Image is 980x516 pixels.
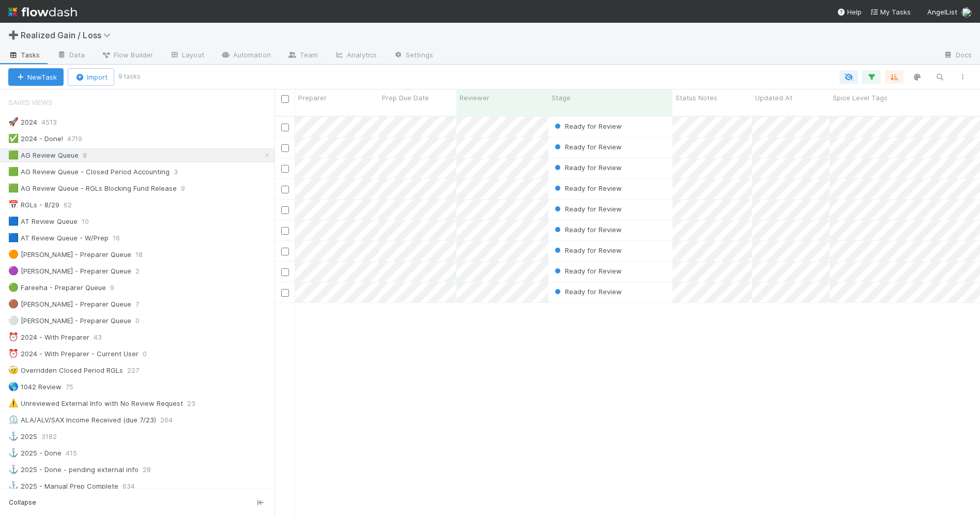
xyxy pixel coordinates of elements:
[8,182,177,195] div: AG Review Queue - RGLs Blocking Fund Release
[870,7,911,17] a: My Tasks
[68,68,114,86] button: Import
[93,48,161,64] a: Flow Builder
[8,134,19,143] span: ✅
[553,287,622,296] span: Ready for Review
[553,122,622,130] span: Ready for Review
[553,163,622,172] span: Ready for Review
[8,199,59,211] div: RGLs - 8/29
[8,366,19,374] span: 🤕
[135,248,153,261] span: 18
[553,184,622,192] span: Ready for Review
[212,48,279,64] a: Automation
[135,265,150,278] span: 2
[8,430,37,443] div: 2025
[8,481,19,490] span: ⚓
[8,132,63,145] div: 2024 - Done!
[8,200,19,209] span: 📅
[143,347,157,360] span: 0
[870,8,911,16] span: My Tasks
[326,48,385,64] a: Analytics
[41,430,67,443] span: 3182
[9,498,36,507] span: Collapse
[281,289,289,297] input: Toggle Row Selected
[553,204,622,214] div: Ready for Review
[553,162,622,173] div: Ready for Review
[755,93,792,103] span: Updated At
[21,30,116,40] span: Realized Gain / Loss
[8,217,19,225] span: 🟦
[8,314,131,327] div: [PERSON_NAME] - Preparer Queue
[8,316,19,325] span: ⚪
[8,232,109,245] div: AT Review Queue - W/Prep
[8,265,131,278] div: [PERSON_NAME] - Preparer Queue
[135,314,150,327] span: 0
[935,48,980,64] a: Docs
[281,186,289,193] input: Toggle Row Selected
[8,184,19,192] span: 🟩
[8,281,106,294] div: Fareeha - Preparer Queue
[8,397,183,410] div: Unreviewed External Info with No Review Request
[8,415,19,424] span: ⏲️
[961,7,972,18] img: avatar_45ea4894-10ca-450f-982d-dabe3bd75b0b.png
[49,48,93,64] a: Data
[8,381,62,393] div: 1042 Review
[553,266,622,276] div: Ready for Review
[460,93,489,103] span: Reviewer
[110,281,125,294] span: 9
[8,250,19,259] span: 🟠
[927,8,957,16] span: AngelList
[281,227,289,235] input: Toggle Row Selected
[385,48,441,64] a: Settings
[553,225,622,234] span: Ready for Review
[8,399,19,407] span: ⚠️
[8,298,131,311] div: [PERSON_NAME] - Preparer Queue
[161,48,212,64] a: Layout
[8,150,19,159] span: 🟩
[8,266,19,275] span: 🟣
[187,397,206,410] span: 23
[553,267,622,275] span: Ready for Review
[837,7,862,17] div: Help
[8,432,19,441] span: ⚓
[8,117,19,126] span: 🚀
[553,121,622,131] div: Ready for Review
[127,364,149,377] span: 227
[8,248,131,261] div: [PERSON_NAME] - Preparer Queue
[8,68,64,86] button: NewTask
[8,116,37,129] div: 2024
[8,463,139,476] div: 2025 - Done - pending external info
[553,245,622,255] div: Ready for Review
[118,72,141,81] small: 9 tasks
[8,364,123,377] div: Overridden Closed Period RGLs
[8,167,19,176] span: 🟩
[174,165,188,178] span: 3
[281,268,289,276] input: Toggle Row Selected
[281,95,289,103] input: Toggle All Rows Selected
[281,248,289,255] input: Toggle Row Selected
[82,215,99,228] span: 10
[553,246,622,254] span: Ready for Review
[8,347,139,360] div: 2024 - With Preparer - Current User
[67,132,93,145] span: 4719
[281,206,289,214] input: Toggle Row Selected
[64,199,82,211] span: 62
[8,165,170,178] div: AG Review Queue - Closed Period Accounting
[279,48,326,64] a: Team
[101,50,153,60] span: Flow Builder
[553,286,622,297] div: Ready for Review
[94,331,112,344] span: 43
[8,448,19,457] span: ⚓
[8,382,19,391] span: 🌎
[8,3,77,21] img: logo-inverted-e16ddd16eac7371096b0.svg
[8,480,118,493] div: 2025 - Manual Prep Complete
[552,93,571,103] span: Stage
[833,93,887,103] span: Spice Level Tags
[41,116,67,129] span: 4513
[298,93,327,103] span: Preparer
[8,447,62,460] div: 2025 - Done
[8,283,19,292] span: 🟢
[281,144,289,152] input: Toggle Row Selected
[8,233,19,242] span: 🟦
[281,124,289,131] input: Toggle Row Selected
[160,414,183,427] span: 264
